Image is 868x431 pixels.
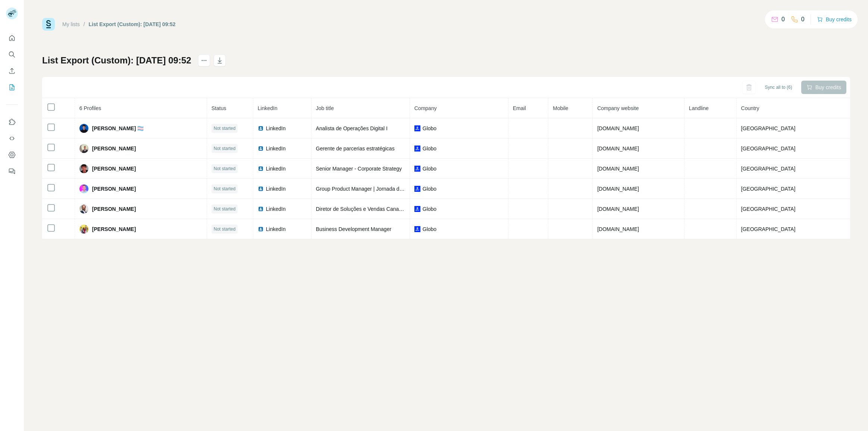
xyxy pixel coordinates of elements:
[42,18,55,31] img: Surfe Logo
[258,125,264,131] img: LinkedIn logo
[214,185,236,192] span: Not started
[741,186,796,192] span: [GEOGRAPHIC_DATA]
[266,165,286,172] span: LinkedIn
[92,225,136,233] span: [PERSON_NAME]
[597,226,639,232] span: [DOMAIN_NAME]
[316,186,467,192] span: Group Product Manager | Jornada de Vendas & Produtos Digitais
[316,226,391,232] span: Business Development Manager
[258,146,264,152] img: LinkedIn logo
[92,145,136,152] span: [PERSON_NAME]
[759,82,797,93] button: Sync all to (6)
[79,105,101,111] span: 6 Profiles
[414,206,420,212] img: company-logo
[765,84,792,91] span: Sync all to (6)
[258,206,264,212] img: LinkedIn logo
[89,21,176,28] div: List Export (Custom): [DATE] 09:52
[92,185,136,193] span: [PERSON_NAME]
[198,54,210,66] button: actions
[597,166,639,172] span: [DOMAIN_NAME]
[316,166,402,172] span: Senior Manager - Corporate Strategy
[79,184,88,193] img: Avatar
[689,105,709,111] span: Landline
[801,15,805,24] p: 0
[817,14,852,25] button: Buy credits
[597,186,639,192] span: [DOMAIN_NAME]
[414,186,420,192] img: company-logo
[741,146,796,152] span: [GEOGRAPHIC_DATA]
[414,146,420,152] img: company-logo
[92,165,136,172] span: [PERSON_NAME]
[6,165,18,178] button: Feedback
[92,205,136,213] span: [PERSON_NAME]
[79,164,88,173] img: Avatar
[79,204,88,213] img: Avatar
[597,105,639,111] span: Company website
[316,125,388,131] span: Analista de Operações Digital I
[597,146,639,152] span: [DOMAIN_NAME]
[214,226,236,232] span: Not started
[741,206,796,212] span: [GEOGRAPHIC_DATA]
[423,205,436,213] span: Globo
[214,145,236,152] span: Not started
[741,105,759,111] span: Country
[266,145,286,152] span: LinkedIn
[266,185,286,193] span: LinkedIn
[597,125,639,131] span: [DOMAIN_NAME]
[266,205,286,213] span: LinkedIn
[6,148,18,162] button: Dashboard
[214,206,236,212] span: Not started
[258,226,264,232] img: LinkedIn logo
[741,166,796,172] span: [GEOGRAPHIC_DATA]
[6,115,18,129] button: Use Surfe on LinkedIn
[258,105,278,111] span: LinkedIn
[258,186,264,192] img: LinkedIn logo
[423,225,436,233] span: Globo
[781,15,785,24] p: 0
[84,21,85,28] li: /
[6,64,18,78] button: Enrich CSV
[597,206,639,212] span: [DOMAIN_NAME]
[214,165,236,172] span: Not started
[414,166,420,172] img: company-logo
[513,105,526,111] span: Email
[423,185,436,193] span: Globo
[316,206,496,212] span: Diretor de Soluções e Vendas Canais - Parcerias Estratégicas de Distribuição
[741,226,796,232] span: [GEOGRAPHIC_DATA]
[214,125,236,132] span: Not started
[42,54,191,66] h1: List Export (Custom): [DATE] 09:52
[414,125,420,131] img: company-logo
[741,125,796,131] span: [GEOGRAPHIC_DATA]
[79,225,88,234] img: Avatar
[414,226,420,232] img: company-logo
[6,81,18,94] button: My lists
[79,124,88,133] img: Avatar
[316,146,395,152] span: Gerente de parcerias estratégicas
[553,105,568,111] span: Mobile
[423,125,436,132] span: Globo
[6,31,18,45] button: Quick start
[6,132,18,145] button: Use Surfe API
[211,105,226,111] span: Status
[316,105,334,111] span: Job title
[79,144,88,153] img: Avatar
[62,21,80,27] a: My lists
[414,105,437,111] span: Company
[266,125,286,132] span: LinkedIn
[423,145,436,152] span: Globo
[266,225,286,233] span: LinkedIn
[6,48,18,61] button: Search
[258,166,264,172] img: LinkedIn logo
[92,125,144,132] span: [PERSON_NAME] 🏳️‍⚧️
[423,165,436,172] span: Globo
